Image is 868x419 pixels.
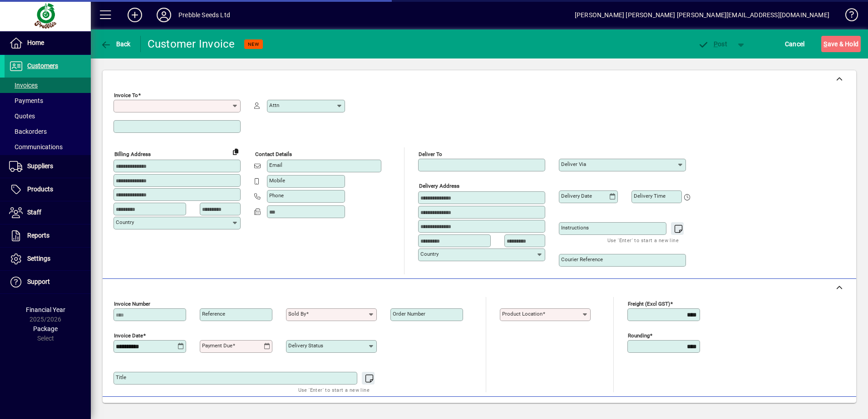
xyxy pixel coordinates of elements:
button: Add [120,7,149,23]
mat-label: Product location [502,311,542,317]
span: Reports [27,232,49,239]
span: P [714,40,718,48]
span: Package [33,325,58,332]
button: Post [693,36,732,52]
button: Save & Hold [821,36,861,52]
button: Product [790,401,836,418]
a: Backorders [5,124,91,139]
mat-label: Mobile [269,177,285,184]
span: Backorders [9,128,47,135]
mat-hint: Use 'Enter' to start a new line [298,385,370,395]
mat-label: Reference [202,311,225,317]
div: Prebble Seeds Ltd [178,8,230,22]
mat-label: Deliver via [561,161,586,167]
a: Products [5,178,91,201]
mat-label: Payment due [202,342,232,349]
span: Financial Year [26,306,65,313]
span: S [824,40,827,48]
mat-hint: Use 'Enter' to start a new line [607,235,679,245]
a: Reports [5,224,91,247]
mat-label: Sold by [288,311,306,317]
span: Settings [27,255,50,262]
span: Customers [27,62,58,69]
span: Cancel [785,37,805,51]
a: Invoices [5,78,91,93]
span: Invoices [9,82,38,89]
span: ost [698,40,727,48]
span: Suppliers [27,162,53,170]
mat-label: Attn [269,102,279,108]
button: Copy to Delivery address [228,144,243,159]
mat-label: Invoice To [114,92,138,98]
a: Settings [5,248,91,270]
a: Quotes [5,108,91,124]
mat-label: Title [116,374,126,380]
span: Back [100,40,131,48]
mat-label: Delivery status [288,342,323,349]
button: Back [98,36,133,52]
button: Profile [149,7,178,23]
span: Product [794,402,831,417]
button: Cancel [783,36,807,52]
a: Knowledge Base [838,2,857,31]
mat-label: Country [420,251,439,257]
a: Support [5,271,91,293]
mat-label: Courier Reference [561,256,603,263]
span: NEW [248,41,259,47]
a: Communications [5,139,91,155]
mat-label: Delivery time [634,193,666,199]
span: Payments [9,97,43,104]
span: Staff [27,209,41,216]
a: Suppliers [5,155,91,178]
span: Communications [9,143,63,151]
mat-label: Delivery date [561,193,592,199]
div: Customer Invoice [148,37,235,51]
mat-label: Phone [269,192,284,199]
a: Staff [5,201,91,224]
span: Home [27,39,44,46]
mat-label: Instructions [561,224,589,231]
a: Home [5,32,91,54]
div: [PERSON_NAME] [PERSON_NAME] [PERSON_NAME][EMAIL_ADDRESS][DOMAIN_NAME] [575,8,829,22]
mat-label: Country [116,219,134,225]
mat-label: Invoice number [114,301,150,307]
span: ave & Hold [824,37,858,51]
a: Payments [5,93,91,108]
mat-label: Deliver To [419,151,442,157]
span: Support [27,278,50,285]
mat-label: Email [269,162,282,168]
span: Quotes [9,112,35,120]
mat-label: Freight (excl GST) [628,301,670,307]
mat-label: Rounding [628,332,650,339]
mat-label: Order number [393,311,425,317]
span: Products [27,185,53,193]
mat-label: Invoice date [114,332,143,339]
app-page-header-button: Back [91,36,141,52]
